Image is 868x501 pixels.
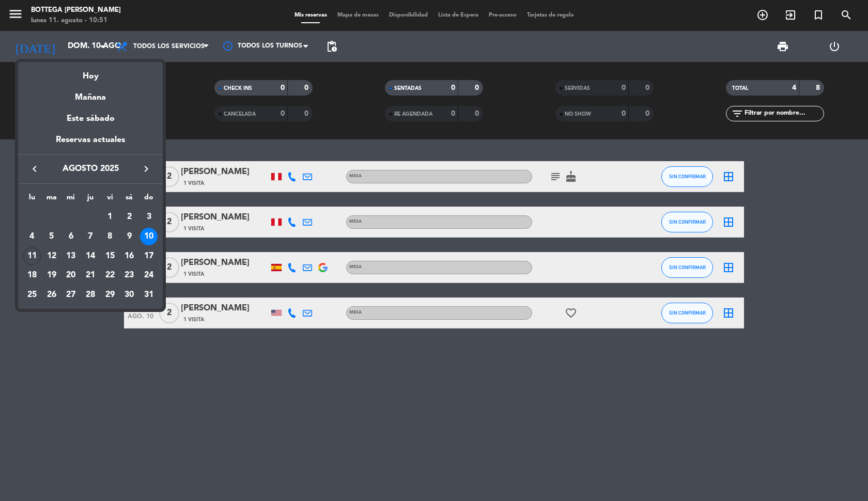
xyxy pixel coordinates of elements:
td: 24 de agosto de 2025 [139,265,159,285]
div: 3 [140,208,158,226]
button: keyboard_arrow_left [25,162,44,176]
td: 17 de agosto de 2025 [139,246,159,266]
div: 19 [43,267,60,284]
td: 5 de agosto de 2025 [42,227,61,246]
i: keyboard_arrow_right [140,163,152,175]
td: 20 de agosto de 2025 [61,265,81,285]
div: Reservas actuales [18,133,163,154]
td: 4 de agosto de 2025 [22,227,42,246]
td: 29 de agosto de 2025 [100,285,120,305]
td: 19 de agosto de 2025 [42,265,61,285]
td: 25 de agosto de 2025 [22,285,42,305]
div: 5 [43,228,60,245]
td: 12 de agosto de 2025 [42,246,61,266]
td: 28 de agosto de 2025 [81,285,100,305]
td: 1 de agosto de 2025 [100,207,120,227]
div: 29 [101,286,119,304]
td: 16 de agosto de 2025 [120,246,139,266]
div: 8 [101,228,119,245]
th: domingo [139,192,159,208]
i: keyboard_arrow_left [28,163,41,175]
span: agosto 2025 [44,162,137,176]
td: 26 de agosto de 2025 [42,285,61,305]
th: sábado [120,192,139,208]
button: keyboard_arrow_right [137,162,156,176]
th: lunes [22,192,42,208]
div: 26 [43,286,60,304]
div: 18 [23,267,41,284]
div: Este sábado [18,104,163,133]
div: 15 [101,247,119,265]
div: 27 [62,286,80,304]
div: 22 [101,267,119,284]
div: 30 [120,286,138,304]
div: 11 [23,247,41,265]
td: 23 de agosto de 2025 [120,265,139,285]
div: 31 [140,286,158,304]
td: 13 de agosto de 2025 [61,246,81,266]
div: 1 [101,208,119,226]
td: 9 de agosto de 2025 [120,227,139,246]
td: 8 de agosto de 2025 [100,227,120,246]
div: 10 [140,228,158,245]
div: Hoy [18,62,163,83]
div: 4 [23,228,41,245]
td: 21 de agosto de 2025 [81,265,100,285]
th: martes [42,192,61,208]
td: 3 de agosto de 2025 [139,207,159,227]
div: 23 [120,267,138,284]
td: AGO. [22,207,100,227]
div: 25 [23,286,41,304]
th: viernes [100,192,120,208]
td: 15 de agosto de 2025 [100,246,120,266]
div: 16 [120,247,138,265]
div: Mañana [18,83,163,104]
div: 21 [82,267,99,284]
div: 24 [140,267,158,284]
td: 22 de agosto de 2025 [100,265,120,285]
div: 12 [43,247,60,265]
td: 10 de agosto de 2025 [139,227,159,246]
td: 27 de agosto de 2025 [61,285,81,305]
td: 18 de agosto de 2025 [22,265,42,285]
div: 6 [62,228,80,245]
div: 9 [120,228,138,245]
div: 17 [140,247,158,265]
div: 13 [62,247,80,265]
td: 11 de agosto de 2025 [22,246,42,266]
div: 14 [82,247,99,265]
td: 30 de agosto de 2025 [120,285,139,305]
td: 2 de agosto de 2025 [120,207,139,227]
div: 2 [120,208,138,226]
th: jueves [81,192,100,208]
div: 28 [82,286,99,304]
div: 20 [62,267,80,284]
div: 7 [82,228,99,245]
td: 31 de agosto de 2025 [139,285,159,305]
td: 6 de agosto de 2025 [61,227,81,246]
td: 14 de agosto de 2025 [81,246,100,266]
td: 7 de agosto de 2025 [81,227,100,246]
th: miércoles [61,192,81,208]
